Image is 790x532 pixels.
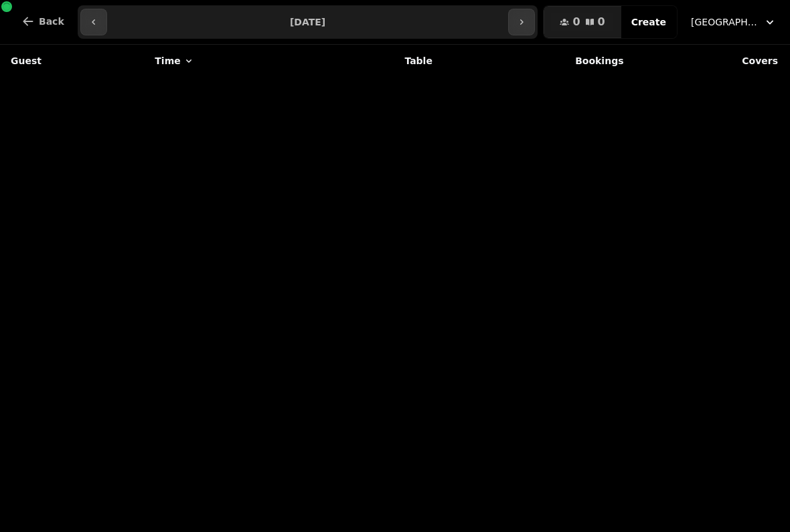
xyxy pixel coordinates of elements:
span: 0 [598,17,605,27]
th: Covers [632,45,787,77]
button: Time [155,54,193,68]
button: [GEOGRAPHIC_DATA][PERSON_NAME] [683,10,785,34]
span: [GEOGRAPHIC_DATA][PERSON_NAME] [691,15,758,29]
span: Back [39,17,64,26]
button: Create [621,6,677,38]
span: Create [631,17,666,27]
button: Back [11,5,75,37]
span: 0 [572,17,580,27]
th: Bookings [441,45,632,77]
th: Table [311,45,441,77]
button: 00 [544,6,621,38]
span: Time [155,54,180,68]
